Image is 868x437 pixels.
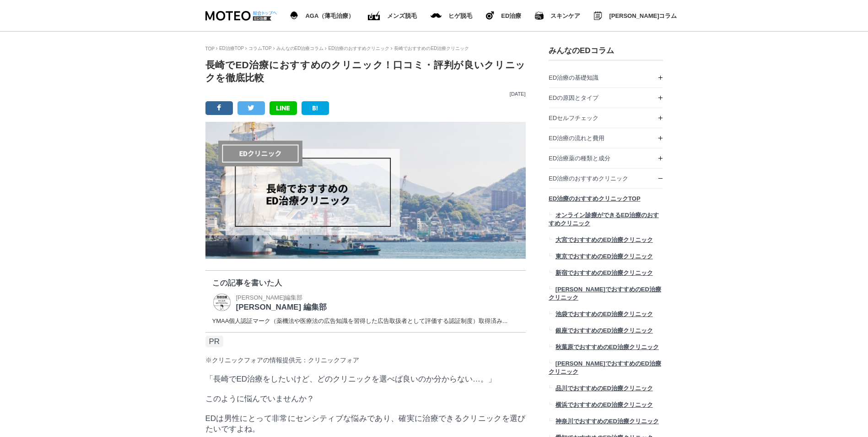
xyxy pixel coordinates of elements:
[205,393,526,404] p: このように悩んでいませんか？
[290,11,299,20] img: AGA（薄毛治療）
[205,46,215,51] a: TOP
[549,108,663,128] a: EDセルフチェック
[549,307,663,324] a: 池袋でおすすめのED治療クリニック
[205,413,526,434] p: EDは男性にとって非常にセンシティブな悩みであり、確実に治療できるクリニックを選びたいですよね。
[549,148,663,168] a: ED治療薬の種類と成分
[486,10,521,22] a: ヒゲ脱毛 ED治療
[555,385,652,392] span: 品川でおすすめのED治療クリニック
[549,286,661,301] span: [PERSON_NAME]でおすすめのED治療クリニック
[549,94,598,101] span: EDの原因とタイプ
[248,46,271,51] a: コラムTOP
[549,398,663,415] a: 横浜でおすすめのED治療クリニック
[290,10,355,22] a: AGA（薄毛治療） AGA（薄毛治療）
[549,283,663,307] a: [PERSON_NAME]でおすすめのED治療クリニック
[555,401,652,408] span: 横浜でおすすめのED治療クリニック
[549,208,663,233] a: オンライン診療ができるED治療のおすすめクリニック
[549,360,661,375] span: [PERSON_NAME]でおすすめのED治療クリニック
[555,269,652,276] span: 新宿でおすすめのED治療クリニック
[328,46,389,51] a: ED治療のおすすめクリニック
[549,195,641,202] span: ED治療のおすすめクリニックTOP
[219,46,244,51] a: ED治療TOP
[205,59,526,84] h1: 長崎でED治療におすすめのクリニック！口コミ・評判が良いクリニックを徹底比較
[212,293,232,312] img: MOTEO 編集部
[549,115,598,121] span: EDセルフチェック
[448,13,472,19] span: ヒゲ脱毛
[549,68,663,87] a: ED治療の基礎知識
[555,311,652,317] span: 池袋でおすすめのED治療クリニック
[212,317,519,325] dd: YMAA個人認証マーク（薬機法や医療法の広告知識を習得した広告取扱者として評価する認証制度）取得済み...
[212,278,519,288] p: この記事を書いた人
[368,9,417,22] a: ED（勃起不全）治療 メンズ脱毛
[549,266,663,283] a: 新宿でおすすめのED治療クリニック
[609,13,677,19] span: [PERSON_NAME]コラム
[549,340,663,357] a: 秋葉原でおすすめのED治療クリニック
[549,175,628,182] span: ED治療のおすすめクリニック
[555,236,652,243] span: 大宮でおすすめのED治療クリニック
[501,13,521,19] span: ED治療
[276,106,290,110] img: LINE
[549,88,663,108] a: EDの原因とタイプ
[431,13,442,18] img: メンズ脱毛
[486,11,494,20] img: ヒゲ脱毛
[549,212,659,227] span: オンライン診療ができるED治療のおすすめクリニック
[305,13,354,19] span: AGA（薄毛治療）
[205,122,526,259] img: 長崎でおすすめのED治療クリニック
[205,374,526,384] p: 「長崎でED治療をしたいけど、どのクリニックを選べば良いのか分からない…。」
[549,128,663,148] a: ED治療の流れと費用
[387,13,417,19] span: メンズ脱毛
[535,10,580,22] a: スキンケア
[236,294,303,301] span: [PERSON_NAME]編集部
[205,11,271,21] img: MOTEO ED
[549,74,598,81] span: ED治療の基礎知識
[594,11,602,20] img: みんなのMOTEOコラム
[236,302,327,312] p: [PERSON_NAME] 編集部
[549,382,663,398] a: 品川でおすすめのED治療クリニック
[549,45,663,56] h3: みんなのEDコラム
[391,45,469,52] li: 長崎でおすすめのED治療クリニック
[276,46,324,51] a: みんなのED治療コラム
[205,336,224,347] span: PR
[205,91,526,97] p: [DATE]
[549,135,604,142] span: ED治療の流れと費用
[205,357,359,364] small: ※クリニックフォアの情報提供元：クリニックフォア
[549,233,663,250] a: 大宮でおすすめのED治療クリニック
[549,324,663,340] a: 銀座でおすすめのED治療クリニック
[555,327,652,334] span: 銀座でおすすめのED治療クリニック
[549,169,663,188] a: ED治療のおすすめクリニック
[431,11,472,21] a: メンズ脱毛 ヒゲ脱毛
[368,11,380,21] img: ED（勃起不全）治療
[555,253,652,260] span: 東京でおすすめのED治療クリニック
[313,106,318,110] img: B!
[550,13,580,19] span: スキンケア
[555,418,658,425] span: 神奈川でおすすめのED治療クリニック
[212,293,327,312] a: MOTEO 編集部 [PERSON_NAME]編集部 [PERSON_NAME] 編集部
[594,10,677,22] a: みんなのMOTEOコラム [PERSON_NAME]コラム
[549,415,663,431] a: 神奈川でおすすめのED治療クリニック
[555,344,658,350] span: 秋葉原でおすすめのED治療クリニック
[549,357,663,382] a: [PERSON_NAME]でおすすめのED治療クリニック
[549,155,610,162] span: ED治療薬の種類と成分
[549,189,663,208] a: ED治療のおすすめクリニックTOP
[549,250,663,266] a: 東京でおすすめのED治療クリニック
[253,11,277,15] img: 総合トップへ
